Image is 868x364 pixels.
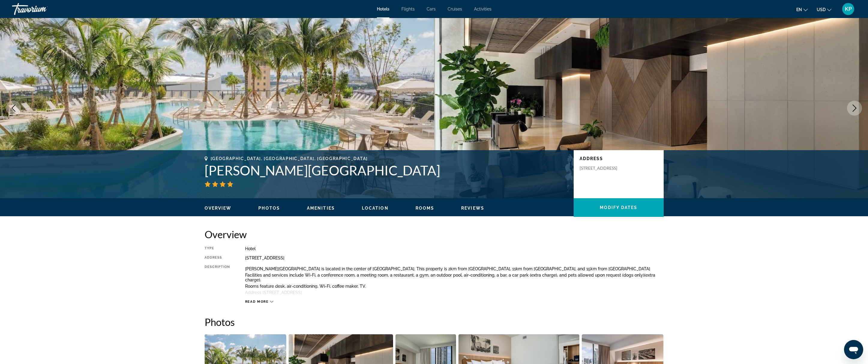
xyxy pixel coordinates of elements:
[461,206,484,211] span: Reviews
[245,256,664,260] div: [STREET_ADDRESS]
[840,3,856,15] button: User Menu
[307,206,335,211] span: Amenities
[245,266,664,271] p: [PERSON_NAME][GEOGRAPHIC_DATA] is located in the center of [GEOGRAPHIC_DATA]. This property is 2k...
[844,340,863,359] iframe: Button to launch messaging window
[416,206,434,211] span: Rooms
[245,284,664,289] p: Rooms feature desk, air-conditioning, Wi-Fi, coffee maker, TV.
[580,156,658,161] p: Address
[245,246,664,251] div: Hotel
[580,165,628,171] p: [STREET_ADDRESS]
[245,273,664,282] p: Facilities and services include Wi-Fi, a conference room, a meeting room, a restaurant, a gym, an...
[205,316,664,328] h2: Photos
[205,265,230,296] div: Description
[796,7,802,12] span: en
[362,206,389,211] span: Location
[205,256,230,260] div: Address
[448,7,462,11] a: Cruises
[211,156,368,161] span: [GEOGRAPHIC_DATA], [GEOGRAPHIC_DATA], [GEOGRAPHIC_DATA]
[845,6,852,12] span: KP
[245,300,269,304] span: Read more
[307,205,335,211] button: Amenities
[205,206,232,211] span: Overview
[258,205,280,211] button: Photos
[847,101,862,116] button: Next image
[401,7,415,11] a: Flights
[205,205,232,211] button: Overview
[817,7,826,12] span: USD
[245,299,274,304] button: Read more
[12,1,72,17] a: Travorium
[258,206,280,211] span: Photos
[461,205,484,211] button: Reviews
[416,205,434,211] button: Rooms
[796,5,808,14] button: Change language
[427,7,436,11] a: Cars
[377,7,389,11] a: Hotels
[600,205,637,210] span: Modify Dates
[205,246,230,251] div: Type
[205,228,664,240] h2: Overview
[474,7,491,11] a: Activities
[6,101,21,116] button: Previous image
[817,5,831,14] button: Change currency
[362,205,389,211] button: Location
[205,162,568,178] h1: [PERSON_NAME][GEOGRAPHIC_DATA]
[574,198,664,217] button: Modify Dates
